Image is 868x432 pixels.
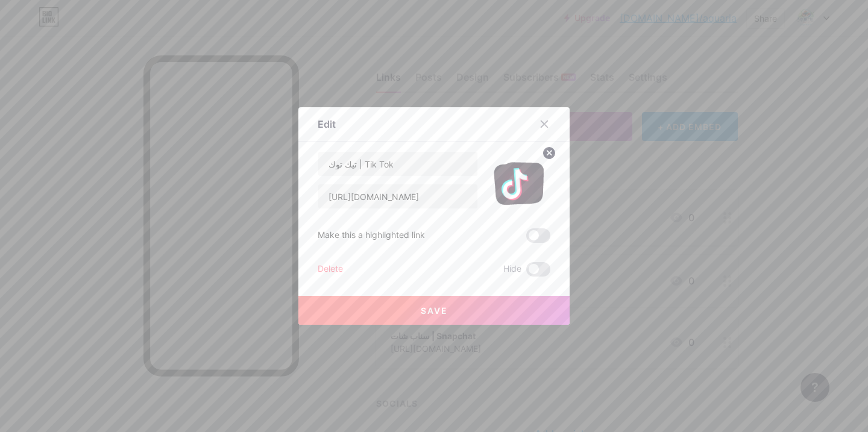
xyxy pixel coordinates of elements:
[318,262,343,277] div: Delete
[318,228,425,243] div: Make this a highlighted link
[298,296,570,325] button: Save
[421,305,448,316] span: Save
[318,117,336,131] div: Edit
[492,151,550,209] img: link_thumbnail
[318,184,477,208] input: URL
[318,152,477,176] input: Title
[503,262,521,277] span: Hide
